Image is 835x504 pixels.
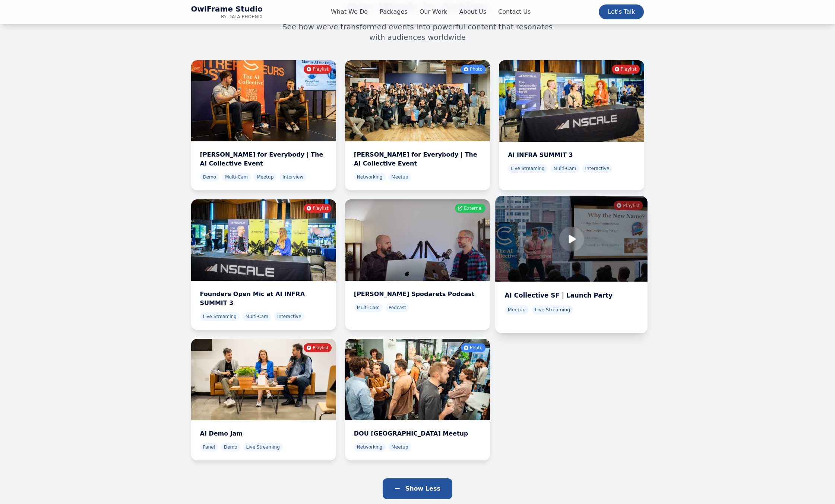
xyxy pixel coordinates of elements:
a: Let's Talk [599,4,644,19]
span: Interactive [582,164,613,173]
a: About Us [459,7,486,16]
p: See how we've transformed events into powerful content that resonates with audiences worldwide [275,22,561,42]
h4: AI Collective SF | Launch Party [505,291,638,301]
span: Live Streaming [200,312,240,321]
button: Show Less [383,478,452,499]
span: Show Less [405,485,440,492]
span: Live Streaming [532,305,573,315]
span: Networking [354,443,386,452]
a: What We Do [331,7,368,16]
span: Multi-Cam [550,164,579,173]
span: Demo [200,173,219,182]
span: Demo [221,443,240,452]
a: Contact Us [498,7,531,16]
span: Multi-Cam [243,312,271,321]
span: Interview [279,173,306,182]
span: Meetup [505,305,529,315]
span: Live Streaming [243,443,283,452]
span: Meetup [389,443,411,452]
span: Podcast [386,303,409,312]
h4: [PERSON_NAME] Spodarets Podcast [354,290,481,299]
a: Our Work [420,7,447,16]
a: OwlFrame Studio Home [191,4,263,20]
span: Meetup [389,173,411,182]
span: by Data Phoenix [191,14,263,20]
h4: AI INFRA SUMMIT 3 [508,151,635,160]
span: Panel [200,443,218,452]
h4: DOU [GEOGRAPHIC_DATA] Meetup [354,429,481,438]
span: Multi-Cam [222,173,251,182]
span: Interactive [274,312,304,321]
span: Meetup [254,173,276,182]
h4: Founders Open Mic at AI INFRA SUMMIT 3 [200,290,327,308]
span: Live Streaming [508,164,547,173]
h4: AI Demo Jam [200,429,327,438]
span: Networking [354,173,386,182]
h4: [PERSON_NAME] for Everybody | ​The AI Collective Event [200,150,327,168]
a: Packages [380,7,408,16]
span: OwlFrame Studio [191,4,263,14]
span: Multi-Cam [354,303,383,312]
h4: [PERSON_NAME] for Everybody | ​The AI Collective Event [354,150,481,168]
